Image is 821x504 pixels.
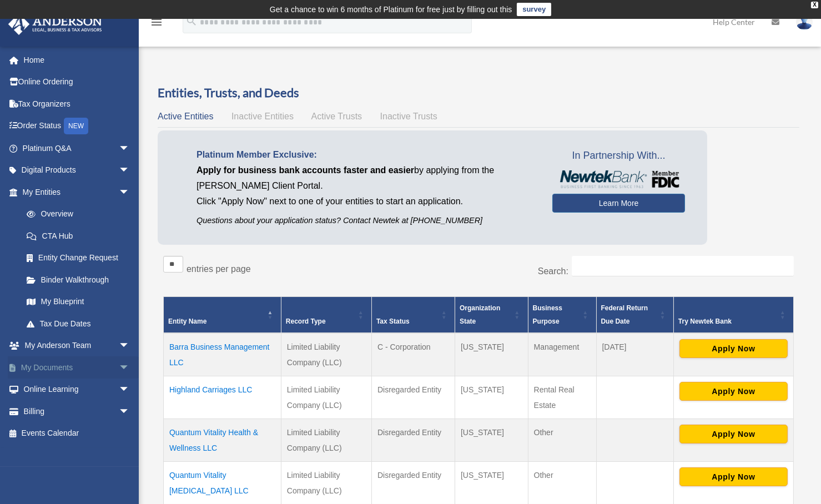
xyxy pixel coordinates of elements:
[679,382,788,401] button: Apply Now
[119,159,141,182] span: arrow_drop_down
[558,170,679,188] img: NewtekBankLogoSM.png
[371,376,455,419] td: Disregarded Entity
[679,339,788,358] button: Apply Now
[8,71,147,93] a: Online Ordering
[596,297,673,334] th: Federal Return Due Date: Activate to sort
[455,333,528,376] td: [US_STATE]
[158,84,799,102] h3: Entities, Trusts, and Deeds
[8,137,147,159] a: Platinum Q&Aarrow_drop_down
[8,93,147,115] a: Tax Organizers
[168,317,206,325] span: Entity Name
[673,297,793,334] th: Try Newtek Bank : Activate to sort
[8,181,141,203] a: My Entitiesarrow_drop_down
[460,304,500,325] span: Organization State
[5,13,105,35] img: Anderson Advisors Platinum Portal
[528,297,596,334] th: Business Purpose: Activate to sort
[8,422,147,445] a: Events Calendar
[281,376,371,419] td: Limited Liability Company (LLC)
[679,425,788,443] button: Apply Now
[16,291,141,313] a: My Blueprint
[8,115,147,138] a: Order StatusNEW
[164,419,281,462] td: Quantum Vitality Health & Wellness LLC
[286,317,326,325] span: Record Type
[158,112,213,121] span: Active Entities
[119,356,141,379] span: arrow_drop_down
[380,112,437,121] span: Inactive Trusts
[197,165,414,175] span: Apply for business bank accounts faster and easier
[8,400,147,422] a: Billingarrow_drop_down
[164,376,281,419] td: Highland Carriages LLC
[185,15,198,27] i: search
[197,214,536,228] p: Questions about your application status? Contact Newtek at [PHONE_NUMBER]
[164,333,281,376] td: Barra Business Management LLC
[811,2,818,8] div: close
[796,14,813,30] img: User Pic
[538,266,568,276] label: Search:
[197,147,536,163] p: Platinum Member Exclusive:
[533,304,562,325] span: Business Purpose
[64,118,88,134] div: NEW
[119,137,141,160] span: arrow_drop_down
[197,163,536,194] p: by applying from the [PERSON_NAME] Client Portal.
[16,313,141,335] a: Tax Due Dates
[552,194,685,213] a: Learn More
[552,147,685,165] span: In Partnership With...
[517,3,551,16] a: survey
[16,203,135,225] a: Overview
[678,315,777,328] div: Try Newtek Bank
[164,297,281,334] th: Entity Name: Activate to invert sorting
[455,297,528,334] th: Organization State: Activate to sort
[455,419,528,462] td: [US_STATE]
[371,333,455,376] td: C - Corporation
[150,19,163,29] a: menu
[119,379,141,401] span: arrow_drop_down
[679,467,788,486] button: Apply Now
[119,335,141,357] span: arrow_drop_down
[187,264,251,274] label: entries per page
[311,112,362,121] span: Active Trusts
[119,181,141,204] span: arrow_drop_down
[601,304,648,325] span: Federal Return Due Date
[281,297,371,334] th: Record Type: Activate to sort
[8,335,147,357] a: My Anderson Teamarrow_drop_down
[16,225,141,247] a: CTA Hub
[8,49,147,71] a: Home
[528,419,596,462] td: Other
[281,333,371,376] td: Limited Liability Company (LLC)
[270,3,512,16] div: Get a chance to win 6 months of Platinum for free just by filling out this
[119,400,141,423] span: arrow_drop_down
[8,379,147,401] a: Online Learningarrow_drop_down
[231,112,294,121] span: Inactive Entities
[16,247,141,269] a: Entity Change Request
[371,419,455,462] td: Disregarded Entity
[455,376,528,419] td: [US_STATE]
[8,159,147,182] a: Digital Productsarrow_drop_down
[197,194,536,209] p: Click "Apply Now" next to one of your entities to start an application.
[371,297,455,334] th: Tax Status: Activate to sort
[596,333,673,376] td: [DATE]
[8,356,147,379] a: My Documentsarrow_drop_down
[150,16,163,29] i: menu
[16,269,141,291] a: Binder Walkthrough
[281,419,371,462] td: Limited Liability Company (LLC)
[376,317,410,325] span: Tax Status
[528,376,596,419] td: Rental Real Estate
[528,333,596,376] td: Management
